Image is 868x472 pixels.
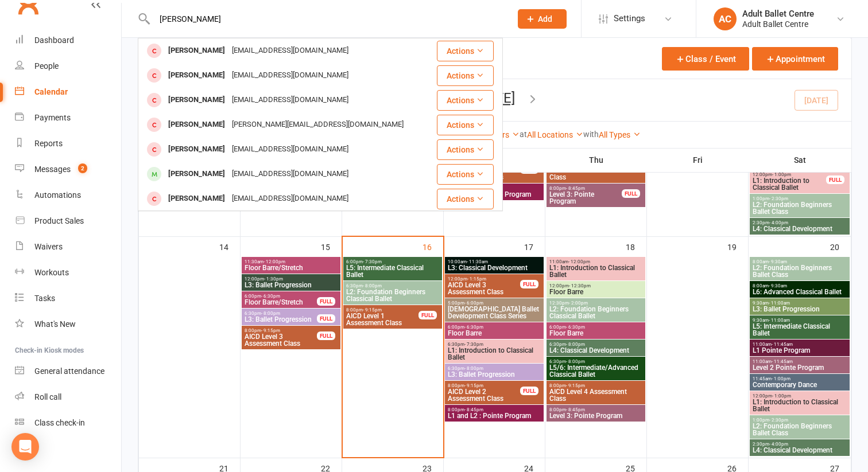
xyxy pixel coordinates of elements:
a: What's New [15,311,121,337]
span: 6:30pm [447,342,541,347]
span: 11:00am [549,259,643,264]
div: Product Sales [34,216,84,225]
span: 8:00pm [549,383,643,388]
span: 1:00pm [752,196,847,201]
span: 11:00am [752,342,847,347]
div: [PERSON_NAME] [165,141,228,158]
div: Tasks [34,294,55,303]
span: - 1:30pm [264,276,283,282]
span: 6:30pm [244,311,317,316]
div: [EMAIL_ADDRESS][DOMAIN_NAME] [228,141,352,158]
span: 6:30pm [549,359,643,364]
span: - 9:15pm [464,383,483,388]
span: 2:30pm [752,220,847,225]
span: L1: Introduction to Classical Ballet [447,347,541,361]
a: Automations [15,182,121,208]
span: L1: Introduction to Classical Ballet [752,399,847,412]
span: L3: Ballet Progression [447,371,541,378]
span: AICD Level 2 Assessment Class [447,388,521,402]
a: All Locations [527,130,583,139]
div: Adult Ballet Centre [742,19,814,29]
span: 6:00pm [549,325,643,330]
span: L1 Pointe Program [752,347,847,354]
div: [EMAIL_ADDRESS][DOMAIN_NAME] [228,92,352,108]
span: Floor Barre/Stretch [244,299,317,306]
span: Floor Barre/Stretch [244,264,338,271]
span: Floor Barre [447,330,541,337]
span: 11:30am [244,259,338,264]
span: 8:00pm [346,307,419,313]
div: [EMAIL_ADDRESS][DOMAIN_NAME] [228,190,352,207]
button: Actions [437,41,494,61]
span: 6:30pm [346,283,440,288]
div: People [34,61,59,71]
span: 11:45am [752,376,847,381]
span: - 6:30pm [464,325,483,330]
div: 20 [830,237,851,256]
div: Automations [34,190,81,200]
button: Actions [437,189,494,209]
div: Payments [34,113,71,122]
div: [EMAIL_ADDRESS][DOMAIN_NAME] [228,42,352,59]
span: L2: Foundation Beginners Ballet Class [752,423,847,436]
div: [PERSON_NAME] [165,92,228,108]
span: 6:30pm [447,366,541,371]
div: [EMAIL_ADDRESS][DOMAIN_NAME] [228,67,352,84]
a: Tasks [15,286,121,311]
span: 8:00pm [447,383,521,388]
span: AICD Level 3 Assessment Class [244,333,317,347]
div: FULL [317,297,335,306]
a: Roll call [15,384,121,410]
span: - 12:30pm [569,283,591,288]
th: Thu [545,148,647,172]
span: - 11:45am [772,359,793,364]
span: 12:00pm [447,276,521,282]
span: Floor Barre [549,288,643,295]
div: What's New [34,319,76,329]
span: 6:00pm [447,325,541,330]
span: 10:00am [447,259,541,264]
span: 12:00pm [752,172,827,177]
a: Workouts [15,260,121,286]
button: Actions [437,90,494,111]
div: Waivers [34,242,63,251]
span: AICD Level 4 Assessment Class [549,388,643,402]
span: - 8:00pm [566,359,585,364]
div: Workouts [34,268,69,277]
span: 9:30am [752,301,847,306]
div: Class check-in [34,418,85,427]
span: L3: Ballet Progression [244,316,317,323]
span: - 6:00pm [464,301,483,306]
span: 11:00am [752,359,847,364]
span: AICD Level 4 Assessment Class [549,167,643,181]
span: L1 and L2 : Pointe Program [447,412,541,419]
span: 8:00pm [549,186,622,191]
span: - 11:30am [467,259,488,264]
span: - 8:45pm [566,186,585,191]
span: AICD Level 1 Assessment Class [346,313,419,326]
span: - 4:00pm [769,220,788,225]
span: - 1:00pm [772,172,791,177]
span: - 7:30pm [363,259,382,264]
span: L4: Classical Development [549,347,643,354]
div: FULL [520,280,538,288]
strong: at [520,130,527,139]
span: 6:00pm [346,259,440,264]
a: All Types [599,130,641,139]
div: FULL [826,175,844,184]
div: Reports [34,139,63,148]
div: [PERSON_NAME] [165,116,228,133]
a: Reports [15,131,121,157]
div: 18 [626,237,646,256]
span: - 9:15pm [566,383,585,388]
button: Actions [437,164,494,185]
div: [EMAIL_ADDRESS][DOMAIN_NAME] [228,166,352,182]
span: L5/6: Intermediate/Advanced Classical Ballet [549,364,643,378]
span: - 12:00pm [568,259,590,264]
span: 1:00pm [752,418,847,423]
span: 12:30pm [549,301,643,306]
button: Appointment [752,47,838,71]
span: - 4:00pm [769,442,788,447]
span: - 2:30pm [769,418,788,423]
div: 15 [321,237,342,256]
